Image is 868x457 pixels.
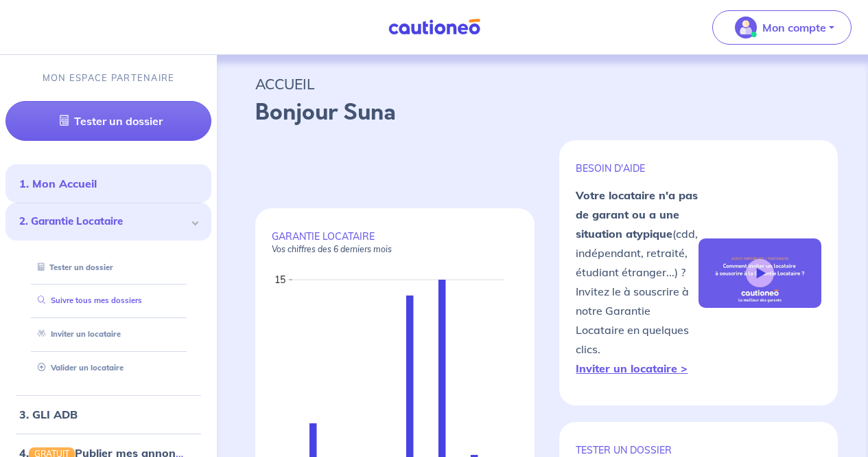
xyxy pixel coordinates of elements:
[19,177,97,190] a: 1. Mon Accueil
[255,71,830,96] p: ACCUEIL
[576,186,699,378] p: (cdd, indépendant, retraité, étudiant étranger...) ? Invitez le à souscrire à notre Garantie Loca...
[5,170,211,197] div: 1. Mon Accueil
[22,289,195,312] div: Suivre tous mes dossiers
[32,329,121,339] a: Inviter un locataire
[22,323,195,346] div: Inviter un locataire
[735,16,757,38] img: illu_account_valid_menu.svg
[272,244,392,254] em: Vos chiffres des 6 derniers mois
[32,296,142,305] a: Suivre tous mes dossiers
[274,274,285,286] text: 15
[43,71,175,85] p: MON ESPACE PARTENAIRE
[576,188,698,241] strong: Votre locataire n'a pas de garant ou a une situation atypique
[712,10,852,45] button: illu_account_valid_menu.svgMon compte
[576,361,688,375] a: Inviter un locataire >
[22,357,195,379] div: Valider un locataire
[19,408,78,421] a: 3. GLI ADB
[5,101,211,141] a: Tester un dossier
[272,230,518,255] p: GARANTIE LOCATAIRE
[22,256,195,279] div: Tester un dossier
[32,363,124,372] a: Valider un locataire
[255,96,830,129] p: Bonjour Suna
[5,401,211,428] div: 3. GLI ADB
[576,162,699,175] p: BESOIN D'AIDE
[32,263,113,272] a: Tester un dossier
[699,238,821,308] img: video-gli-new-none.jpg
[762,19,826,36] p: Mon compte
[383,19,486,36] img: Cautioneo
[5,203,211,241] div: 2. Garantie Locataire
[19,214,187,230] span: 2. Garantie Locataire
